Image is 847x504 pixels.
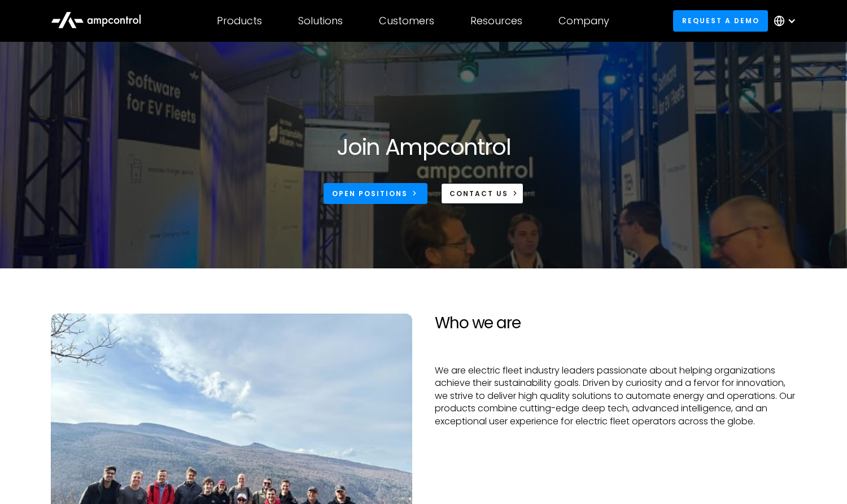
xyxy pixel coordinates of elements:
div: Resources [470,15,522,27]
h2: Who we are [435,314,796,333]
div: Company [558,15,609,27]
div: Products [217,15,262,27]
a: Request a demo [673,10,768,31]
div: Customers [379,15,434,27]
p: We are electric fleet industry leaders passionate about helping organizations achieve their susta... [435,364,796,428]
div: Solutions [298,15,343,27]
div: Open Positions [332,189,408,199]
a: CONTACT US [441,183,524,204]
div: CONTACT US [449,189,508,199]
a: Open Positions [324,183,427,204]
h1: Join Ampcontrol [337,133,510,160]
